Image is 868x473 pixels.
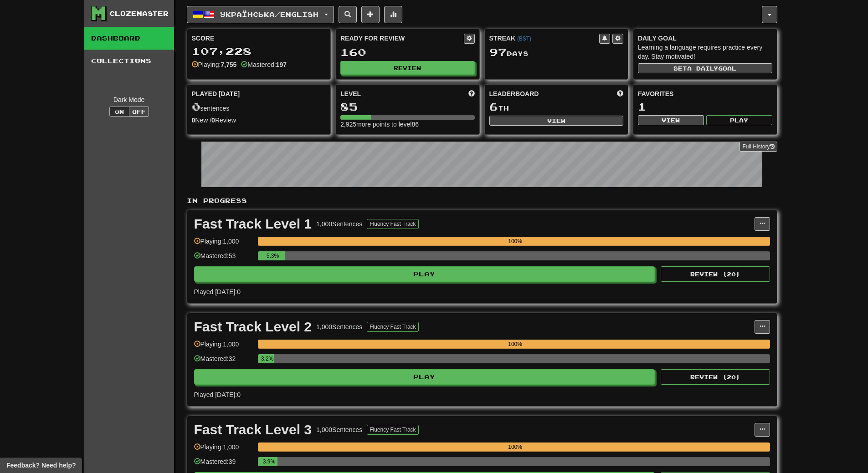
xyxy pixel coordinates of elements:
a: Collections [84,50,174,72]
div: 3.2% [261,354,274,363]
span: Played [DATE] [192,89,240,98]
span: Leaderboard [489,89,539,98]
div: Mastered: 39 [194,457,253,472]
button: Review [340,61,475,75]
div: Daily Goal [638,34,772,43]
button: Fluency Fast Track [367,219,418,229]
span: 0 [192,100,200,113]
button: Fluency Fast Track [367,322,418,332]
div: 100% [261,340,770,349]
div: 5.3% [261,251,285,260]
strong: 0 [192,117,195,124]
span: Score more points to level up [468,89,475,98]
button: View [638,115,704,125]
button: Play [706,115,772,125]
div: Mastered: 32 [194,354,253,369]
a: Dashboard [84,27,174,50]
div: Playing: 1,000 [194,340,253,355]
div: Learning a language requires practice every day. Stay motivated! [638,43,772,61]
div: Fast Track Level 3 [194,423,312,437]
div: Day s [489,46,624,58]
button: Seta dailygoal [638,63,772,73]
div: Fast Track Level 2 [194,320,312,334]
div: Mastered: 53 [194,251,253,266]
div: Streak [489,34,600,43]
strong: 197 [276,61,287,68]
a: Full History [740,142,777,152]
span: Played [DATE]: 0 [194,391,241,398]
button: Review (20) [661,266,770,282]
div: 3.9% [261,457,278,466]
div: 1 [638,101,772,112]
div: Ready for Review [340,34,464,43]
div: 100% [261,442,770,452]
div: Mastered: [241,60,287,69]
button: Review (20) [661,369,770,385]
a: (BST) [517,36,531,42]
span: 6 [489,100,498,113]
span: Open feedback widget [6,461,76,470]
button: Off [129,107,149,117]
div: th [489,101,624,113]
button: More stats [384,6,402,23]
div: sentences [192,101,326,113]
div: 1,000 Sentences [316,219,362,229]
div: Playing: [192,60,237,69]
span: Played [DATE]: 0 [194,288,241,295]
span: Українська / English [220,10,318,18]
p: In Progress [187,196,777,205]
div: Score [192,34,326,43]
div: 2,925 more points to level 86 [340,120,475,129]
div: Favorites [638,89,772,98]
span: a daily [687,65,718,71]
span: This week in points, UTC [617,89,623,98]
div: Playing: 1,000 [194,442,253,458]
button: On [109,107,129,117]
strong: 0 [211,117,215,124]
strong: 7,755 [221,61,236,68]
span: Level [340,89,361,98]
div: 1,000 Sentences [316,322,362,331]
div: 85 [340,101,475,112]
div: 1,000 Sentences [316,425,362,434]
div: 160 [340,46,475,58]
div: Dark Mode [91,95,167,104]
button: Play [194,266,655,282]
div: 100% [261,237,770,246]
div: Clozemaster [109,9,169,18]
button: View [489,116,624,126]
button: Fluency Fast Track [367,425,418,435]
button: Українська/English [187,6,334,23]
div: Playing: 1,000 [194,237,253,252]
button: Add sentence to collection [361,6,380,23]
div: Fast Track Level 1 [194,217,312,231]
span: 97 [489,46,507,58]
div: New / Review [192,116,326,125]
button: Play [194,369,655,385]
div: 107,228 [192,46,326,57]
button: Search sentences [339,6,357,23]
